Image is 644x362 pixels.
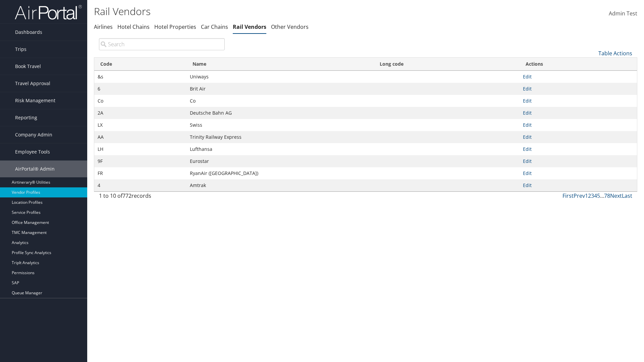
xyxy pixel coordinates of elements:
td: Lufthansa [186,143,374,155]
th: Name: activate to sort column ascending [186,58,374,71]
td: Deutsche Bahn AG [186,107,374,119]
a: Edit [523,122,532,128]
td: Brit Air [186,83,374,95]
h1: Rail Vendors [94,4,456,18]
span: Reporting [15,109,37,126]
a: Edit [523,85,532,92]
td: 4 [94,179,186,191]
td: 2A [94,107,186,119]
a: 1 [585,192,588,199]
div: 1 to 10 of records [99,192,225,203]
a: Other Vendors [271,23,309,31]
td: LH [94,143,186,155]
span: 772 [122,192,131,199]
th: Long code: activate to sort column descending [374,58,520,71]
a: Last [622,192,632,199]
a: Rail Vendors [233,23,266,31]
a: 4 [594,192,597,199]
a: Table Actions [598,50,632,57]
td: 6 [94,83,186,95]
td: Co [186,95,374,107]
input: Search [99,38,225,50]
span: Book Travel [15,58,41,75]
span: AirPortal® Admin [15,161,55,177]
td: RyanAir ([GEOGRAPHIC_DATA]) [186,167,374,179]
a: Airlines [94,23,113,31]
img: airportal-logo.png [15,4,82,20]
td: Co [94,95,186,107]
a: 78 [604,192,610,199]
a: Hotel Chains [117,23,150,31]
a: 5 [597,192,600,199]
a: Edit [523,146,532,152]
a: Edit [523,134,532,140]
span: Employee Tools [15,143,50,160]
a: Edit [523,170,532,176]
a: Edit [523,158,532,164]
td: FR [94,167,186,179]
a: Admin Test [609,3,637,24]
a: 2 [588,192,591,199]
td: LX [94,119,186,131]
a: Hotel Properties [154,23,196,31]
th: Code: activate to sort column ascending [94,58,186,71]
td: Amtrak [186,179,374,191]
a: Edit [523,182,532,188]
a: Edit [523,110,532,116]
a: Prev [574,192,585,199]
a: 3 [591,192,594,199]
a: Edit [523,98,532,104]
td: Swiss [186,119,374,131]
td: 9F [94,155,186,167]
td: Eurostar [186,155,374,167]
th: Actions [520,58,637,71]
span: Risk Management [15,92,55,109]
td: Trinity Railway Express [186,131,374,143]
a: First [562,192,574,199]
span: Travel Approval [15,75,50,92]
a: Next [610,192,622,199]
span: Trips [15,41,26,58]
span: Dashboards [15,24,42,41]
span: … [600,192,604,199]
span: Admin Test [609,10,637,17]
span: Company Admin [15,126,52,143]
a: Car Chains [201,23,228,31]
a: Edit [523,73,532,80]
td: AA [94,131,186,143]
td: Uniways [186,71,374,83]
td: &s [94,71,186,83]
